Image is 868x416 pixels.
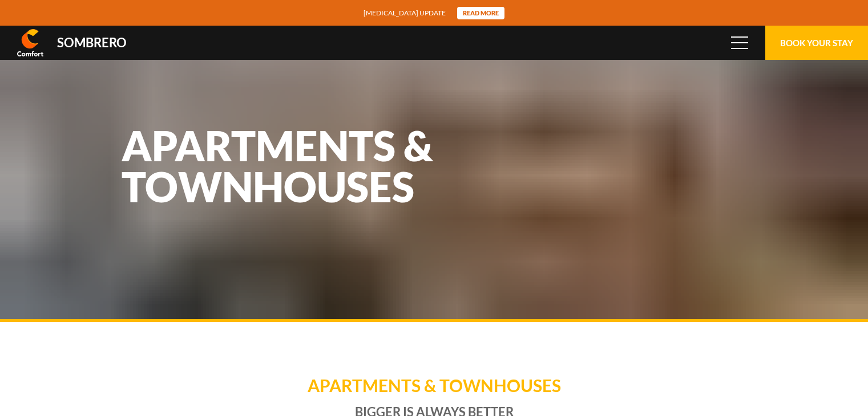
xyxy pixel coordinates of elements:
img: Comfort Inn & Suites Sombrero [17,29,43,56]
h1: Apartments & Townhouses [122,125,435,207]
span: Menu [731,36,748,49]
button: Book Your Stay [765,26,868,60]
button: Menu [722,26,757,60]
div: Sombrero [57,36,127,49]
h1: Apartments & Townhouses [166,374,703,402]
